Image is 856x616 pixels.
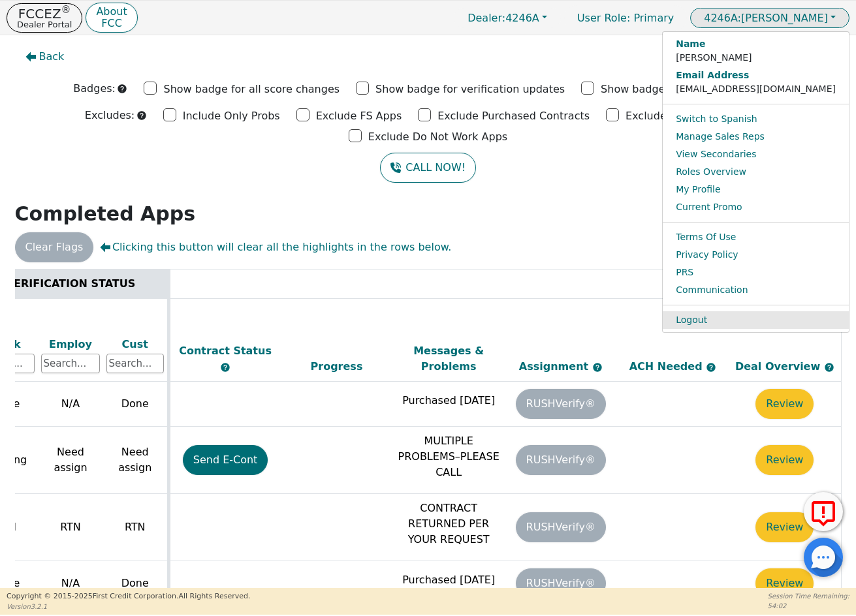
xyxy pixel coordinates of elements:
[103,382,168,427] td: Done
[284,359,390,375] div: Progress
[38,494,103,561] td: RTN
[663,146,849,163] a: View Secondaries
[15,202,196,225] strong: Completed Apps
[96,18,127,29] p: FCC
[437,108,590,124] p: Exclude Purchased Contracts
[663,198,849,216] a: Current Promo
[39,49,65,65] span: Back
[106,337,164,352] div: Cust
[38,561,103,606] td: N/A
[73,81,116,97] p: Badges:
[100,239,451,255] span: Clicking this button will clear all the highlights in the rows below.
[468,12,505,24] span: Dealer:
[380,153,476,183] button: CALL NOW!
[663,128,849,146] a: Manage Sales Reps
[368,129,507,145] p: Exclude Do Not Work Apps
[564,5,687,31] a: User Role: Primary
[676,69,836,82] strong: Email Address
[468,12,539,24] span: 4246A
[629,360,706,373] span: ACH Needed
[163,82,340,97] p: Show badge for all score changes
[178,592,250,600] span: All Rights Reserved.
[755,389,814,419] button: Review
[396,393,501,408] p: Purchased [DATE]
[454,8,561,28] button: Dealer:4246A
[106,354,164,373] input: Search...
[17,7,72,20] p: FCCEZ
[663,110,849,128] a: Switch to Spanish
[663,181,849,198] a: My Profile
[41,354,100,373] input: Search...
[690,8,849,28] button: 4246A:[PERSON_NAME]
[15,42,75,72] button: Back
[179,345,272,357] span: Contract Status
[183,445,268,475] button: Send E-Cont
[755,445,814,475] button: Review
[375,82,565,97] p: Show badge for verification updates
[663,228,849,246] a: Terms Of Use
[704,12,828,24] span: [PERSON_NAME]
[577,12,630,24] span: User Role :
[676,37,836,65] p: [PERSON_NAME]
[61,4,71,16] sup: ®
[663,264,849,281] a: PRS
[601,82,783,97] p: Show badge for new problem code
[41,337,100,352] div: Employ
[38,427,103,494] td: Need assign
[316,108,402,124] p: Exclude FS Apps
[690,8,849,28] a: 4246A:[PERSON_NAME]Name[PERSON_NAME]Email Address[EMAIL_ADDRESS][DOMAIN_NAME]Switch to SpanishMan...
[768,591,849,601] p: Session Time Remaining:
[396,433,501,480] p: MULTIPLE PROBLEMS–PLEASE CALL
[103,427,168,494] td: Need assign
[676,69,836,96] p: [EMAIL_ADDRESS][DOMAIN_NAME]
[755,568,814,598] button: Review
[103,494,168,561] td: RTN
[564,5,687,31] p: Primary
[804,492,843,531] button: Report Error to FCC
[38,382,103,427] td: N/A
[626,108,771,124] p: Exclude Returned Contracts
[663,281,849,299] a: Communication
[103,561,168,606] td: Done
[676,37,836,51] strong: Name
[735,360,834,373] span: Deal Overview
[768,601,849,611] p: 54:02
[7,591,250,602] p: Copyright © 2015- 2025 First Credit Corporation.
[396,343,501,375] div: Messages & Problems
[755,512,814,542] button: Review
[663,246,849,264] a: Privacy Policy
[17,20,72,29] p: Dealer Portal
[519,360,592,373] span: Assignment
[663,163,849,181] a: Roles Overview
[183,108,280,124] p: Include Only Probs
[86,3,137,33] button: AboutFCC
[704,12,741,24] span: 4246A:
[85,108,135,123] p: Excludes:
[7,602,250,611] p: Version 3.2.1
[396,501,501,547] p: CONTRACT RETURNED PER YOUR REQUEST
[96,7,127,17] p: About
[7,3,82,33] button: FCCEZ®Dealer Portal
[663,311,849,329] a: Logout
[396,572,501,588] p: Purchased [DATE]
